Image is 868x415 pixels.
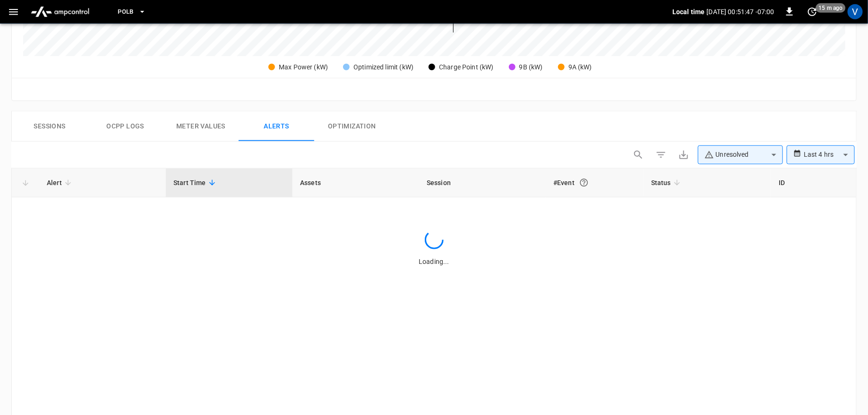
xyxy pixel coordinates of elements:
[771,169,856,197] th: ID
[419,169,546,197] th: Session
[568,62,592,72] div: 9A (kW)
[173,177,218,188] span: Start Time
[47,177,74,188] span: Alert
[353,62,413,72] div: Optimized limit (kW)
[292,169,419,197] th: Assets
[519,62,543,72] div: 9B (kW)
[163,111,239,142] button: Meter Values
[651,177,683,188] span: Status
[12,111,87,142] button: Sessions
[87,111,163,142] button: Ocpp logs
[672,7,705,17] p: Local time
[279,62,328,72] div: Max Power (kW)
[804,146,855,164] div: Last 4 hrs
[816,3,846,13] span: 15 m ago
[118,7,134,17] span: PoLB
[848,4,863,19] div: profile-icon
[439,62,494,72] div: Charge Point (kW)
[314,111,390,142] button: Optimization
[553,174,636,191] div: #Event
[419,258,449,265] span: Loading...
[27,3,93,21] img: ampcontrol.io logo
[707,7,774,17] p: [DATE] 00:51:47 -07:00
[705,150,768,160] div: Unresolved
[805,4,820,19] button: set refresh interval
[576,174,593,191] button: An event is a single occurrence of an issue. An alert groups related events for the same asset, m...
[114,3,150,21] button: PoLB
[239,111,314,142] button: Alerts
